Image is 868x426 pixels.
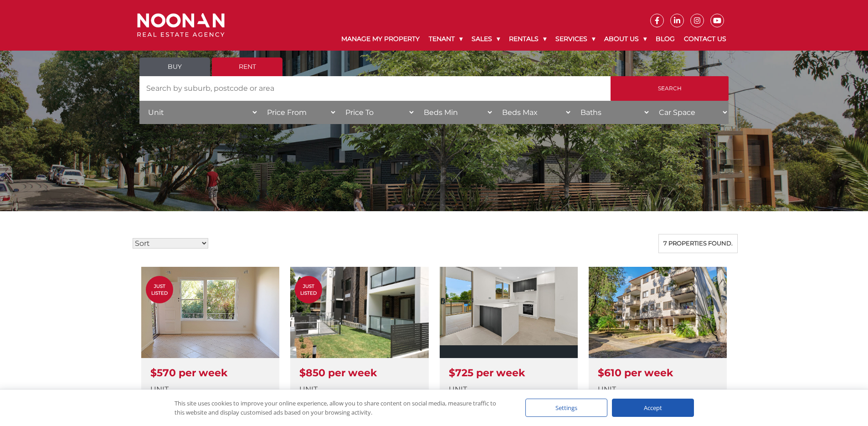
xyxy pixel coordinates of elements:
[611,76,729,101] input: Search
[424,27,467,51] a: Tenant
[525,399,607,417] div: Settings
[504,27,551,51] a: Rentals
[139,76,611,101] input: Search by suburb, postcode or area
[600,27,651,51] a: About Us
[139,57,210,76] a: Buy
[651,27,679,51] a: Blog
[658,234,738,253] div: 7 properties found.
[337,27,424,51] a: Manage My Property
[212,57,282,76] a: Rent
[137,13,225,37] img: Noonan Real Estate Agency
[133,238,208,249] select: Sort Listings
[679,27,731,51] a: Contact Us
[612,399,694,417] div: Accept
[295,283,322,296] span: Just Listed
[467,27,504,51] a: Sales
[551,27,600,51] a: Services
[146,283,173,296] span: Just Listed
[175,399,507,417] div: This site uses cookies to improve your online experience, allow you to share content on social me...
